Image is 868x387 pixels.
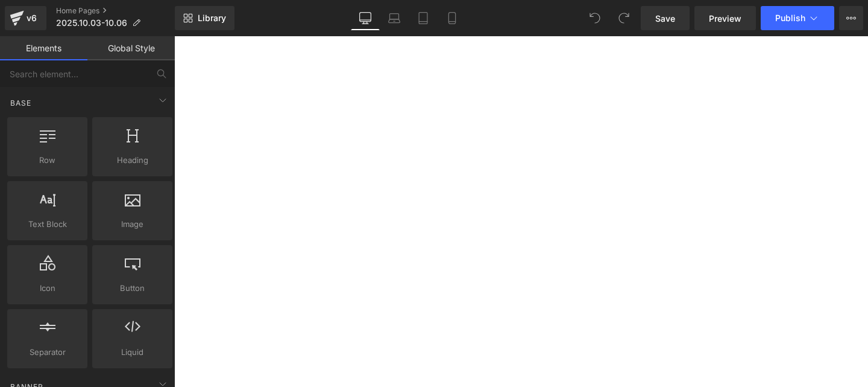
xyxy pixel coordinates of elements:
[761,6,834,30] button: Publish
[694,6,756,30] a: Preview
[5,6,46,30] a: v6
[56,6,175,16] a: Home Pages
[11,282,84,295] span: Icon
[380,6,409,30] a: Laptop
[11,154,84,167] span: Row
[775,13,805,23] span: Publish
[409,6,438,30] a: Tablet
[56,18,127,28] span: 2025.10.03-10.06
[96,282,169,295] span: Button
[198,13,226,24] span: Library
[612,6,636,30] button: Redo
[655,12,675,25] span: Save
[351,6,380,30] a: Desktop
[96,346,169,359] span: Liquid
[9,97,33,109] span: Base
[87,36,175,60] a: Global Style
[96,218,169,231] span: Image
[583,6,607,30] button: Undo
[175,6,234,30] a: New Library
[11,346,84,359] span: Separator
[96,154,169,167] span: Heading
[839,6,863,30] button: More
[438,6,467,30] a: Mobile
[709,12,741,25] span: Preview
[24,10,39,26] div: v6
[11,218,84,231] span: Text Block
